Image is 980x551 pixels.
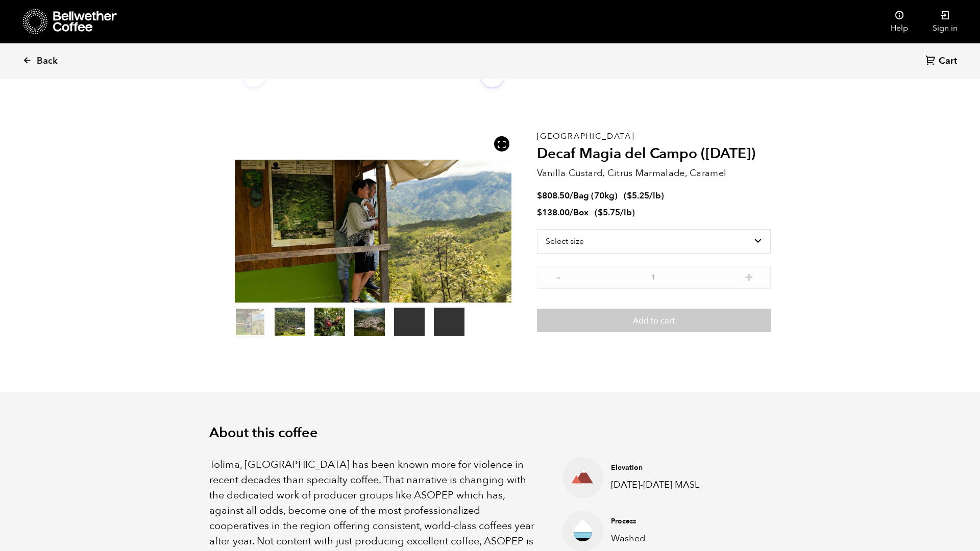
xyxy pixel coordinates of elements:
video: Your browser does not support the video tag. [394,308,425,336]
button: - [552,271,565,281]
span: /lb [620,207,632,218]
h4: Elevation [611,463,755,473]
button: + [743,271,755,281]
span: ( ) [624,190,664,202]
h2: Decaf Magia del Campo ([DATE]) [537,145,771,163]
bdi: 138.00 [537,207,570,218]
video: Your browser does not support the video tag. [434,308,464,336]
bdi: 5.75 [598,207,620,218]
a: Cart [925,55,960,68]
button: Add to cart [537,309,771,332]
p: [DATE]-[DATE] MASL [611,478,755,492]
span: $ [598,207,603,218]
span: $ [537,207,542,218]
span: Box [573,207,589,218]
bdi: 808.50 [537,190,570,202]
p: Washed [611,532,755,545]
span: / [570,190,573,202]
span: Back [37,55,58,67]
bdi: 5.25 [627,190,649,202]
h4: Process [611,516,755,527]
p: Vanilla Custard, Citrus Marmalade, Caramel [537,166,771,180]
span: / [570,207,573,218]
span: /lb [649,190,661,202]
h2: About this coffee [209,425,771,441]
span: Cart [939,55,957,67]
span: ( ) [595,207,635,218]
span: $ [627,190,632,202]
span: $ [537,190,542,202]
span: Bag (70kg) [573,190,618,202]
